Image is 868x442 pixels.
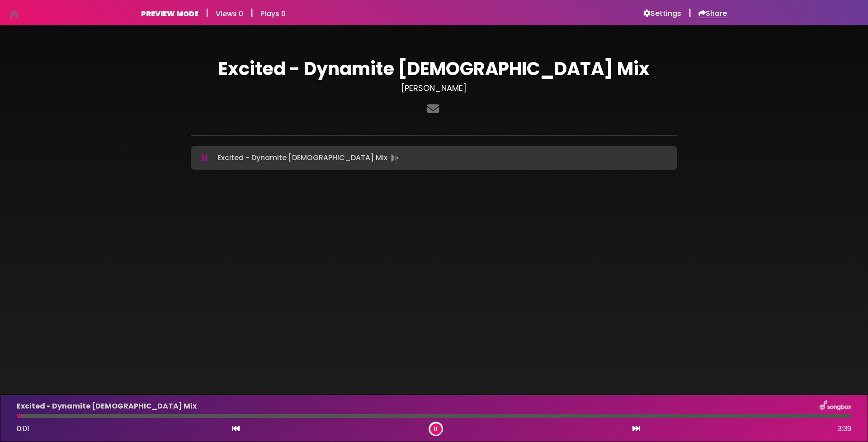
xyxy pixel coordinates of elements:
h5: | [689,7,691,18]
a: Settings [643,9,681,18]
h6: Views 0 [216,10,243,18]
p: Excited - Dynamite [DEMOGRAPHIC_DATA] Mix [217,152,400,164]
a: Share [698,9,727,18]
h6: Plays 0 [260,10,286,18]
img: waveform4.gif [387,152,400,164]
h1: Excited - Dynamite [DEMOGRAPHIC_DATA] Mix [191,58,677,80]
h6: PREVIEW MODE [141,10,198,18]
h5: | [206,7,208,18]
h5: | [250,7,253,18]
h3: [PERSON_NAME] [191,83,677,93]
